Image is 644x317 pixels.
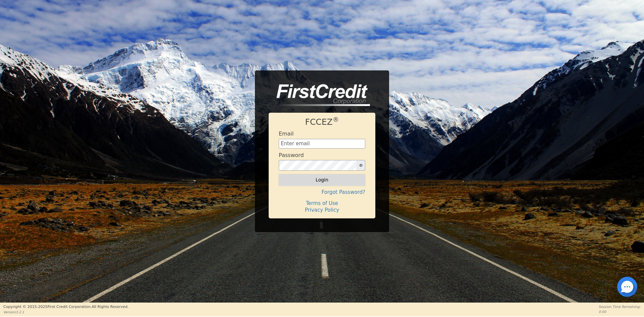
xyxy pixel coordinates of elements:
[279,200,365,206] h4: Terms of Use
[3,304,128,310] p: Copyright © 2015- 2025 First Credit Corporation.
[269,84,370,106] img: logo-CMu_cnol.png
[279,139,365,149] input: Enter email
[333,116,339,123] sup: ®
[279,117,365,127] h1: FCCEZ
[279,160,357,171] input: password
[279,152,304,158] h4: Password
[279,207,365,213] h4: Privacy Policy
[599,304,641,309] p: Session Time Remaining:
[279,130,293,137] h4: Email
[279,174,365,186] button: Login
[599,309,641,314] p: 0:00
[92,305,128,309] span: All Rights Reserved.
[3,310,128,315] p: Version 3.2.1
[279,189,365,195] h4: Forgot Password?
